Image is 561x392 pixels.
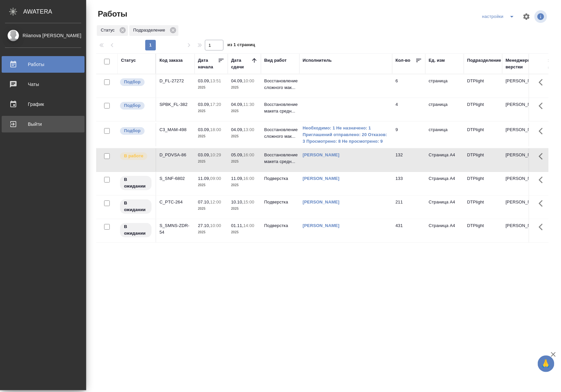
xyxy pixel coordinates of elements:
td: DTPlight [464,219,502,242]
div: D_FL-27272 [159,78,191,84]
div: Можно подбирать исполнителей [119,126,152,135]
a: Необходимо: 1 Не назначено: 1 Приглашений отправлено: 20 Отказов: 3 Просмотрено: 8 Не просмотрено: 9 [303,125,389,145]
p: 09:00 [210,176,221,181]
div: Можно подбирать исполнителей [119,78,152,87]
button: Здесь прячутся важные кнопки [535,172,551,188]
p: 2025 [198,205,224,212]
td: DTPlight [464,98,502,121]
p: 2025 [231,229,258,236]
td: DTPlight [464,172,502,195]
button: Здесь прячутся важные кнопки [535,148,551,164]
td: 6 [392,74,425,98]
p: 05.09, [231,152,243,157]
p: Подбор [124,127,141,134]
p: В ожидании [124,200,148,213]
td: 132 [392,148,425,172]
td: 9 [392,123,425,146]
p: 2025 [231,133,258,140]
div: Исполнитель выполняет работу [119,152,152,161]
div: AWATERA [23,5,86,18]
p: 13:00 [243,127,254,132]
p: 15:00 [243,199,254,204]
p: В ожидании [124,176,148,190]
p: 2025 [198,108,224,115]
p: 2025 [198,229,224,236]
div: S_SMNS-ZDR-54 [159,222,191,236]
p: 13:51 [210,78,221,83]
span: Работы [96,9,127,19]
p: 2025 [231,205,258,212]
p: 12:00 [210,199,221,204]
p: 04.09, [231,102,243,107]
td: DTPlight [464,196,502,219]
p: В ожидании [124,223,148,237]
a: [PERSON_NAME] [303,152,340,157]
div: Ед. изм [429,57,445,64]
div: S_SNF-6802 [159,175,191,182]
div: Чаты [5,79,81,89]
p: [PERSON_NAME] [506,222,537,229]
td: Страница А4 [425,172,464,195]
p: 03.09, [198,127,210,132]
a: [PERSON_NAME] [303,199,340,204]
p: 03.09, [198,102,210,107]
div: Исполнитель назначен, приступать к работе пока рано [119,222,152,238]
span: из 1 страниц [227,41,255,50]
p: Восстановление сложного мак... [264,78,296,91]
p: 10:29 [210,152,221,157]
p: Восстановление макета средн... [264,152,296,165]
span: 🙏 [540,357,552,371]
p: 10:00 [210,223,221,228]
div: D_PDVSA-86 [159,152,191,158]
div: split button [480,11,519,22]
p: 11:30 [243,102,254,107]
div: SPBK_FL-382 [159,101,191,108]
p: 11.09, [231,176,243,181]
p: Подверстка [264,175,296,182]
p: 01.11, [231,223,243,228]
p: [PERSON_NAME] [506,126,537,133]
button: Здесь прячутся важные кнопки [535,219,551,235]
div: Выйти [5,119,81,129]
p: [PERSON_NAME] [506,152,537,158]
p: Подбор [124,79,141,85]
p: 2025 [231,158,258,165]
td: 211 [392,196,425,219]
td: Страница А4 [425,196,464,219]
p: Восстановление сложного мак... [264,126,296,140]
td: страница [425,123,464,146]
p: 2025 [198,84,224,91]
p: 14:00 [243,223,254,228]
p: [PERSON_NAME] [506,175,537,182]
div: Можно подбирать исполнителей [119,101,152,110]
a: Чаты [2,76,85,93]
p: Статус [101,27,117,34]
td: DTPlight [464,123,502,146]
p: 04.09, [231,78,243,83]
div: Подразделение [129,25,178,36]
a: График [2,96,85,113]
p: 16:00 [243,176,254,181]
p: 2025 [231,108,258,115]
div: Дата начала [198,57,218,70]
td: страница [425,98,464,121]
p: 10:00 [243,78,254,83]
p: 27.10, [198,223,210,228]
div: Код заказа [159,57,183,64]
p: Подбор [124,102,141,109]
p: 10.10, [231,199,243,204]
p: 2025 [198,182,224,189]
p: 2025 [231,182,258,189]
p: 03.09, [198,152,210,157]
p: [PERSON_NAME] [506,101,537,108]
p: 03.09, [198,78,210,83]
div: C_PTC-264 [159,199,191,205]
p: [PERSON_NAME] [506,78,537,84]
p: Подразделение [133,27,167,34]
p: 2025 [198,158,224,165]
div: Статус [121,57,136,64]
p: 17:20 [210,102,221,107]
p: В работе [124,153,143,159]
div: Riianova [PERSON_NAME] [5,32,81,39]
p: 04.09, [231,127,243,132]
